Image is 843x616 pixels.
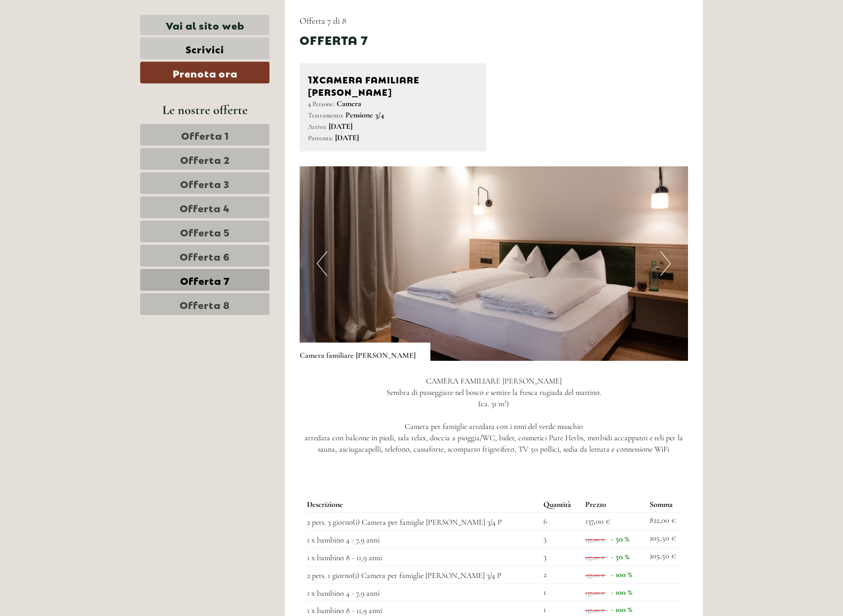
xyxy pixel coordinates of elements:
[585,607,605,614] span: 137,00 €
[307,531,540,548] td: 1 x bambino 4 - 7,9 anni
[611,534,629,544] span: - 50 %
[308,134,333,142] small: Partenza:
[646,548,681,566] td: 205,50 €
[308,111,344,119] small: Trattamento:
[646,513,681,531] td: 822,00 €
[180,200,230,214] span: Offerta 4
[585,589,605,596] span: 137,00 €
[308,72,319,85] b: 1x
[539,531,581,548] td: 3
[337,99,361,109] b: Camera
[539,566,581,583] td: 2
[646,497,681,512] th: Somma
[585,536,605,543] span: 137,00 €
[308,72,478,98] div: Camera familiare [PERSON_NAME]
[307,583,540,601] td: 1 x bambino 4 - 7,9 anni
[140,15,269,35] a: Vai al sito web
[140,62,269,83] a: Prenota ora
[646,531,681,548] td: 205,50 €
[611,605,632,615] span: - 100 %
[335,133,359,143] b: [DATE]
[180,297,230,311] span: Offerta 8
[181,128,229,142] span: Offerta 1
[585,516,610,526] span: 137,00 €
[660,251,671,276] button: Next
[539,548,581,566] td: 3
[300,376,689,455] p: CAMERA FAMILIARE [PERSON_NAME] Sembra di passeggiare nel bosco e sentire la fresca rugiada del ma...
[539,513,581,531] td: 6
[611,552,629,562] span: - 50 %
[329,121,352,131] b: [DATE]
[300,166,689,361] img: image
[611,570,632,579] span: - 100 %
[308,122,327,131] small: Arrivo:
[539,497,581,512] th: Quantità
[180,273,230,287] span: Offerta 7
[611,587,632,597] span: - 100 %
[180,176,230,190] span: Offerta 3
[345,110,384,120] b: Pensione 3/4
[585,572,605,578] span: 137,00 €
[307,513,540,531] td: 2 pers. 3 giorno(i) Camera per famiglie [PERSON_NAME] 3/4 P
[300,31,368,48] div: Offerta 7
[317,251,327,276] button: Previous
[140,101,269,119] div: Le nostre offerte
[300,15,346,26] span: Offerta 7 di 8
[539,583,581,601] td: 1
[180,225,230,238] span: Offerta 5
[180,249,230,263] span: Offerta 6
[307,566,540,583] td: 2 pers. 1 giorno(i) Camera per famiglie [PERSON_NAME] 3/4 P
[581,497,646,512] th: Prezzo
[585,554,605,561] span: 137,00 €
[300,343,430,361] div: Camera familiare [PERSON_NAME]
[308,100,335,108] small: 4 Persone:
[180,152,230,166] span: Offerta 2
[307,548,540,566] td: 1 x bambino 8 - 11,9 anni
[307,497,540,512] th: Descrizione
[140,38,269,59] a: Scrivici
